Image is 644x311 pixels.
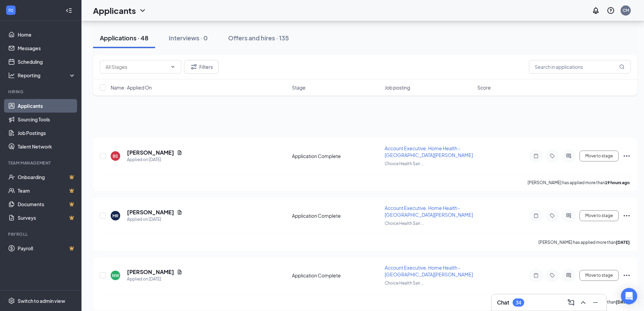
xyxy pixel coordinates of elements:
b: [DATE] [616,299,630,305]
span: Choice Health San ... [385,280,424,286]
a: SurveysCrown [18,211,76,225]
svg: WorkstreamLogo [7,7,14,14]
svg: Ellipses [623,152,631,160]
svg: ChevronDown [170,64,176,70]
svg: Note [532,213,540,218]
svg: Filter [190,63,198,71]
svg: Document [177,210,182,215]
div: Hiring [8,89,74,95]
a: TeamCrown [18,184,76,197]
svg: Collapse [66,7,72,14]
p: [PERSON_NAME] has applied more than . [538,239,631,245]
div: Applied on [DATE] [127,216,182,223]
div: 34 [516,300,521,306]
button: Move to stage [579,270,619,281]
svg: Document [177,269,182,275]
svg: ActiveChat [565,153,573,159]
button: ChevronUp [578,297,589,308]
span: Score [477,84,491,91]
a: PayrollCrown [18,241,76,255]
span: Stage [292,84,306,91]
svg: Settings [8,297,15,304]
a: Sourcing Tools [18,113,76,126]
svg: Note [532,153,540,159]
svg: Notifications [592,6,600,15]
h5: [PERSON_NAME] [127,268,174,276]
div: Application Complete [292,212,381,219]
b: 19 hours ago [605,180,630,185]
h3: Chat [497,299,509,306]
span: Choice Health San ... [385,161,424,166]
svg: QuestionInfo [607,6,615,15]
h1: Applicants [93,5,136,16]
h5: [PERSON_NAME] [127,149,174,156]
svg: ChevronUp [579,298,587,307]
button: Move to stage [579,151,619,161]
div: Applied on [DATE] [127,276,182,283]
button: ComposeMessage [566,297,576,308]
div: MR [112,213,118,219]
a: OnboardingCrown [18,170,76,184]
button: Minimize [590,297,601,308]
div: Applied on [DATE] [127,156,182,163]
a: DocumentsCrown [18,197,76,211]
a: Job Postings [18,126,76,140]
div: Payroll [8,231,74,237]
div: Offers and hires · 135 [228,34,289,42]
svg: Analysis [8,72,15,79]
span: Account Executive, Home Health - [GEOGRAPHIC_DATA][PERSON_NAME] [385,205,473,218]
svg: Tag [548,153,556,159]
div: Reporting [18,72,76,79]
h5: [PERSON_NAME] [127,209,174,216]
b: [DATE] [616,240,630,245]
input: Search in applications [529,60,631,74]
div: CM [623,7,629,13]
div: Switch to admin view [18,297,65,304]
button: Filter Filters [184,60,219,74]
svg: MagnifyingGlass [619,64,625,70]
div: Applications · 48 [100,34,148,42]
svg: ActiveChat [565,273,573,278]
span: Choice Health San ... [385,221,424,226]
span: Account Executive, Home Health - [GEOGRAPHIC_DATA][PERSON_NAME] [385,265,473,277]
svg: Tag [548,213,556,218]
div: Interviews · 0 [169,34,208,42]
svg: Tag [548,273,556,278]
span: Account Executive, Home Health - [GEOGRAPHIC_DATA][PERSON_NAME] [385,145,473,158]
a: Scheduling [18,55,76,69]
svg: Note [532,273,540,278]
p: [PERSON_NAME] has applied more than . [528,180,631,186]
div: BS [113,153,118,159]
div: Team Management [8,160,74,166]
input: All Stages [106,63,167,71]
svg: Minimize [591,298,600,307]
div: Open Intercom Messenger [621,288,637,304]
div: Application Complete [292,272,381,279]
a: Messages [18,41,76,55]
svg: ComposeMessage [567,298,575,307]
a: Talent Network [18,140,76,153]
button: Move to stage [579,210,619,221]
a: Applicants [18,99,76,113]
span: Name · Applied On [111,84,152,91]
div: NW [112,273,119,278]
svg: Document [177,150,182,155]
svg: ActiveChat [565,213,573,218]
svg: Ellipses [623,271,631,279]
span: Job posting [385,84,410,91]
svg: Ellipses [623,212,631,220]
svg: ChevronDown [139,6,147,15]
a: Home [18,28,76,41]
div: Application Complete [292,153,381,159]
